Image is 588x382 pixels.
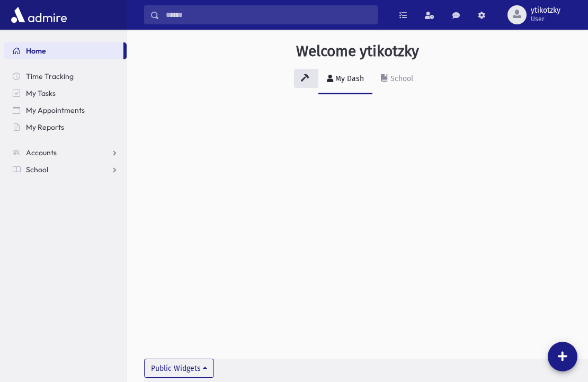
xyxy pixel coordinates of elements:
span: Time Tracking [26,72,74,81]
span: My Reports [26,122,64,132]
span: Home [26,46,46,56]
span: School [26,165,48,174]
input: Search [159,5,377,24]
a: Time Tracking [4,68,127,85]
a: My Dash [318,65,372,94]
span: My Appointments [26,105,85,115]
button: Public Widgets [144,359,214,378]
h3: Welcome ytikotzky [296,42,419,60]
div: School [388,74,413,83]
span: User [531,15,560,23]
span: Accounts [26,148,57,157]
a: Home [4,42,123,59]
a: My Appointments [4,102,127,119]
a: My Tasks [4,85,127,102]
img: AdmirePro [8,4,69,25]
a: Accounts [4,144,127,161]
span: ytikotzky [531,6,560,15]
a: My Reports [4,119,127,136]
div: My Dash [333,74,364,83]
a: School [372,65,422,94]
span: My Tasks [26,88,56,98]
a: School [4,161,127,178]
